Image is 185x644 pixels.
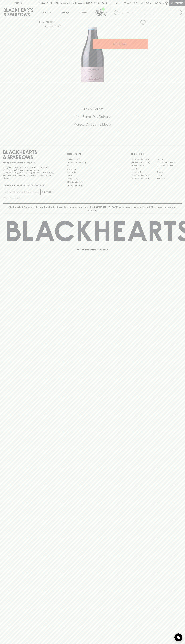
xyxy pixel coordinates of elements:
[3,122,182,127] h5: Across Melbourne Metro
[156,177,182,180] a: Thornbury
[131,158,156,161] a: [GEOGRAPHIC_DATA]
[42,11,47,14] p: Shop
[3,96,182,141] div: Call to action block
[44,25,61,28] button: Add to wishlist
[37,6,56,18] button: Shop
[67,177,118,180] a: Privacy Policy
[156,164,182,167] a: [GEOGRAPHIC_DATA]
[41,189,54,195] button: SUBSCRIBE
[3,107,182,111] h5: Click & Collect
[42,191,53,194] p: SUBSCRIBE
[131,164,156,167] a: Brunswick West
[5,206,180,212] p: Blackhearts & Sparrows acknowledges the traditional Custodians of land throughout [GEOGRAPHIC_DAT...
[139,19,147,26] button: Add to wishlist
[39,21,45,23] a: HOME
[177,636,180,639] img: bubble-icon
[156,167,182,170] a: Fitzroy
[67,167,118,171] a: Contact Us
[14,2,23,5] p: FIND US
[47,21,53,23] a: SHOP
[67,171,118,174] a: Gift Cards
[61,11,69,14] p: Tastings
[3,197,54,199] p: We will never spam you
[67,158,118,161] a: Bottle Drop FAQ's
[156,170,182,174] a: Geelong
[131,177,156,180] a: [GEOGRAPHIC_DATA]
[155,2,162,5] p: $0.00
[131,161,156,164] a: [GEOGRAPHIC_DATA]
[3,114,182,119] h5: Uber Same-Day Delivery
[29,172,53,174] strong: Liquor License #32064953
[93,39,148,49] button: ADD TO CART
[131,167,156,170] a: Elwood
[3,166,54,179] p: It is against the law to sell or supply alcohol to, or to obtain alcohol on behalf of a person un...
[67,161,118,164] a: Business & Bulk Gifting
[74,6,93,18] a: Stores
[67,174,118,177] a: FAQ's
[3,184,54,187] p: Subscribe to The Blackhearts Newsletter
[113,42,127,46] p: ADD TO CART
[37,27,148,82] img: 40541.png
[156,158,182,161] a: Braddon
[67,152,118,156] p: OTHER AREAS
[156,161,182,164] a: [GEOGRAPHIC_DATA]
[67,180,118,184] a: Shipping Information
[3,161,54,164] p: Sibling owned and run since [DATE]
[5,190,40,194] input: e.g. jane@blackheartsandsparrows.com.au
[67,184,118,187] a: Terms & Conditions
[56,6,74,18] a: Tastings
[166,2,167,4] p: 0
[131,170,156,174] a: Fitzroy North
[145,2,151,5] p: Login
[67,164,118,167] a: Careers
[131,174,156,177] a: [GEOGRAPHIC_DATA]
[80,11,87,14] p: Stores
[121,10,180,15] input: Try "Pinot noir"
[127,2,137,5] p: Wishlist
[171,2,183,5] p: Checkout
[131,152,182,156] p: OUR STORES
[156,174,182,177] a: Prahran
